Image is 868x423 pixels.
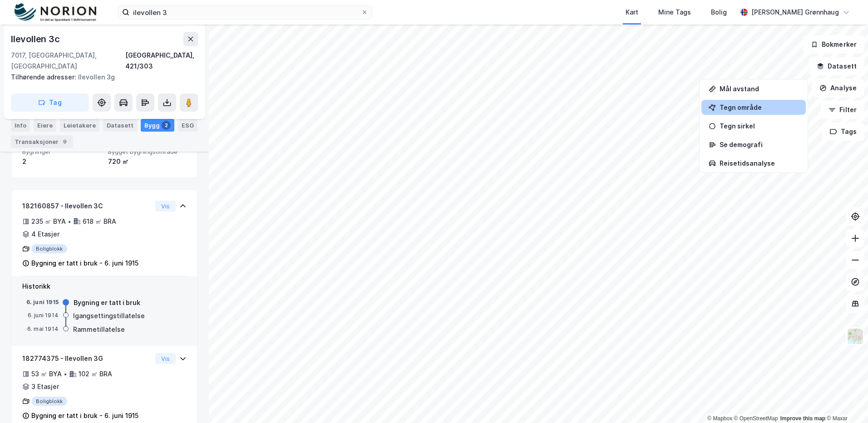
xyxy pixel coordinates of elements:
[822,123,864,141] button: Tags
[155,353,176,364] button: Vis
[720,122,799,130] div: Tegn sirkel
[22,311,59,320] div: 6. juni 1914
[129,5,361,19] input: Søk på adresse, matrikkel, gårdeiere, leietakere eller personer
[64,370,67,378] div: •
[823,379,868,423] iframe: Chat Widget
[60,119,99,132] div: Leietakere
[108,156,187,167] div: 720 ㎡
[720,159,799,167] div: Reisetidsanalyse
[162,121,171,130] div: 2
[11,135,73,148] div: Transaksjoner
[15,3,96,22] img: norion-logo.80e7a08dc31c2e691866.png
[31,369,62,379] div: 53 ㎡ BYA
[720,103,799,111] div: Tegn område
[103,119,137,132] div: Datasett
[751,7,839,18] div: [PERSON_NAME] Grønnhaug
[11,50,125,72] div: 7017, [GEOGRAPHIC_DATA], [GEOGRAPHIC_DATA]
[711,7,727,18] div: Bolig
[108,148,187,156] span: Bygget bygningsområde
[707,415,732,422] a: Mapbox
[720,141,799,148] div: Se demografi
[11,93,89,112] button: Tag
[22,156,101,167] div: 2
[821,101,864,119] button: Filter
[803,35,864,54] button: Bokmerker
[22,148,101,156] span: Bygninger
[31,229,59,240] div: 4 Etasjer
[68,218,71,225] div: •
[22,298,59,306] div: 6. juni 1915
[141,119,174,132] div: Bygg
[83,216,116,227] div: 618 ㎡ BRA
[11,72,191,83] div: Ilevollen 3g
[31,381,59,392] div: 3 Etasjer
[31,216,66,227] div: 235 ㎡ BYA
[812,79,864,97] button: Analyse
[22,353,152,364] div: 182774375 - Ilevollen 3G
[809,57,864,75] button: Datasett
[11,73,78,81] span: Tilhørende adresser:
[22,281,187,292] div: Historikk
[720,85,799,93] div: Mål avstand
[73,310,145,321] div: Igangsettingstillatelse
[22,325,59,333] div: 6. mai 1914
[780,415,825,422] a: Improve this map
[31,410,138,421] div: Bygning er tatt i bruk - 6. juni 1915
[31,258,138,269] div: Bygning er tatt i bruk - 6. juni 1915
[34,119,56,132] div: Eiere
[22,201,152,211] div: 182160857 - Ilevollen 3C
[74,297,140,308] div: Bygning er tatt i bruk
[11,119,30,132] div: Info
[823,379,868,423] div: Kontrollprogram for chat
[11,32,62,46] div: Ilevollen 3c
[73,324,125,335] div: Rammetillatelse
[734,415,778,422] a: OpenStreetMap
[626,7,638,18] div: Kart
[658,7,691,18] div: Mine Tags
[79,369,112,379] div: 102 ㎡ BRA
[60,137,69,146] div: 9
[155,201,176,211] button: Vis
[178,119,197,132] div: ESG
[847,328,864,345] img: Z
[125,50,198,72] div: [GEOGRAPHIC_DATA], 421/303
